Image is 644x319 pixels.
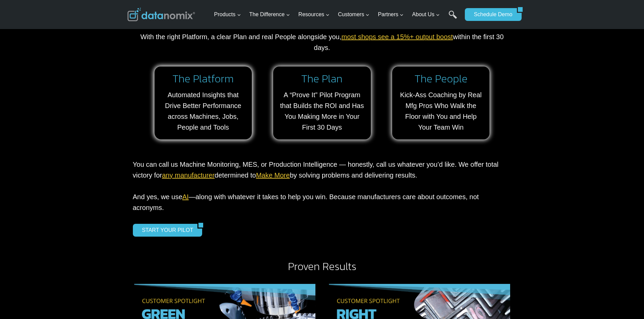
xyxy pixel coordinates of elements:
img: Datanomix [127,8,195,21]
span: Resources [299,10,330,19]
a: Search [449,10,457,26]
span: Phone number [152,28,183,34]
span: About Us [412,10,440,19]
a: START YOUR PILOT [133,224,198,237]
nav: Primary Navigation [211,4,461,26]
a: most shops see a 15%+ output boost [341,33,453,41]
span: Customers [338,10,369,19]
div: 채팅 위젯 [610,287,644,319]
span: Partners [378,10,404,19]
span: Products [214,10,241,19]
iframe: Popup CTA [3,200,112,316]
a: Schedule Demo [465,8,517,21]
a: Privacy Policy [92,151,114,155]
a: any manufacturer [162,171,215,179]
a: Terms [76,151,86,155]
a: Make More [256,171,290,179]
p: You can call us Machine Monitoring, MES, or Production Intelligence — honestly, call us whatever ... [133,159,511,213]
iframe: Chat Widget [610,287,644,319]
a: AI [182,193,189,201]
span: Last Name [152,0,174,6]
h2: Proven Results [127,261,517,272]
p: With the right Platform, a clear Plan and real People alongside you, within the first 30 days. [133,31,511,53]
span: State/Region [152,83,178,89]
span: The Difference [249,10,290,19]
